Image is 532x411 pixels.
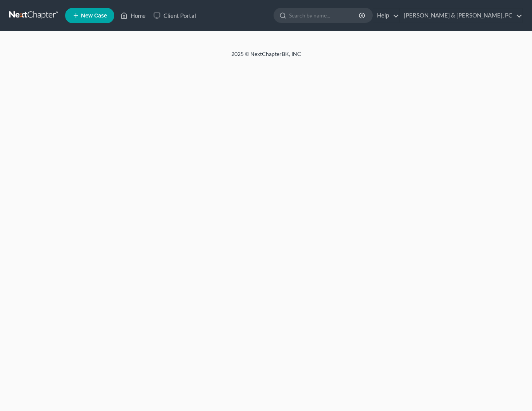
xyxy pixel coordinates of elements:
a: Client Portal [150,9,200,23]
div: 2025 © NextChapterBK, INC [45,50,487,64]
a: Help [373,9,399,23]
span: New Case [81,13,107,19]
a: [PERSON_NAME] & [PERSON_NAME], PC [400,9,522,23]
input: Search by name... [289,8,360,23]
a: Home [117,9,150,23]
